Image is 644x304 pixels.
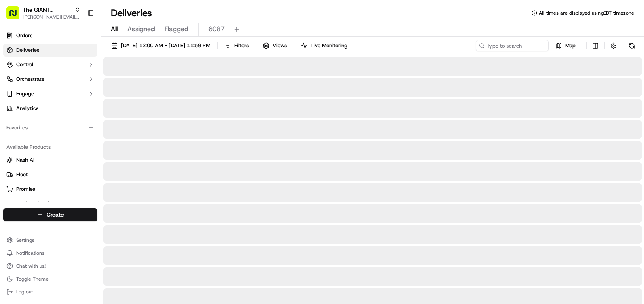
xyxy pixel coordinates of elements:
[3,273,97,285] button: Toggle Theme
[6,156,94,164] a: Nash AI
[16,200,55,207] span: Product Catalog
[16,171,28,178] span: Fleet
[3,197,97,210] button: Product Catalog
[3,29,97,42] a: Orders
[297,40,351,51] button: Live Monitoring
[3,3,84,23] button: The GIANT Company[PERSON_NAME][EMAIL_ADDRESS][PERSON_NAME][DOMAIN_NAME]
[165,24,189,34] span: Flagged
[16,156,34,164] span: Nash AI
[6,171,94,178] a: Fleet
[16,90,34,97] span: Engage
[6,200,94,207] a: Product Catalog
[3,286,97,298] button: Log out
[111,6,152,19] h1: Deliveries
[16,46,39,54] span: Deliveries
[476,40,549,51] input: Type to search
[16,61,33,68] span: Control
[16,32,32,39] span: Orders
[3,183,97,196] button: Promise
[16,263,46,269] span: Chat with us!
[47,211,64,219] span: Create
[16,237,34,243] span: Settings
[259,40,290,51] button: Views
[3,44,97,57] a: Deliveries
[16,276,49,282] span: Toggle Theme
[234,42,249,49] span: Filters
[3,154,97,167] button: Nash AI
[565,42,576,49] span: Map
[108,40,214,51] button: [DATE] 12:00 AM - [DATE] 11:59 PM
[552,40,579,51] button: Map
[273,42,287,49] span: Views
[16,250,44,256] span: Notifications
[16,289,33,295] span: Log out
[3,73,97,86] button: Orchestrate
[3,141,97,154] div: Available Products
[3,208,97,221] button: Create
[3,168,97,181] button: Fleet
[3,234,97,246] button: Settings
[3,260,97,272] button: Chat with us!
[16,76,44,83] span: Orchestrate
[3,247,97,259] button: Notifications
[111,24,118,34] span: All
[3,58,97,71] button: Control
[3,87,97,100] button: Engage
[3,102,97,115] a: Analytics
[127,24,155,34] span: Assigned
[539,10,634,16] span: All times are displayed using EDT timezone
[221,40,252,51] button: Filters
[208,24,225,34] span: 6087
[121,42,210,49] span: [DATE] 12:00 AM - [DATE] 11:59 PM
[626,40,638,51] button: Refresh
[16,186,35,193] span: Promise
[311,42,347,49] span: Live Monitoring
[23,14,80,20] button: [PERSON_NAME][EMAIL_ADDRESS][PERSON_NAME][DOMAIN_NAME]
[6,186,94,193] a: Promise
[16,105,38,112] span: Analytics
[3,121,97,134] div: Favorites
[23,6,72,14] button: The GIANT Company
